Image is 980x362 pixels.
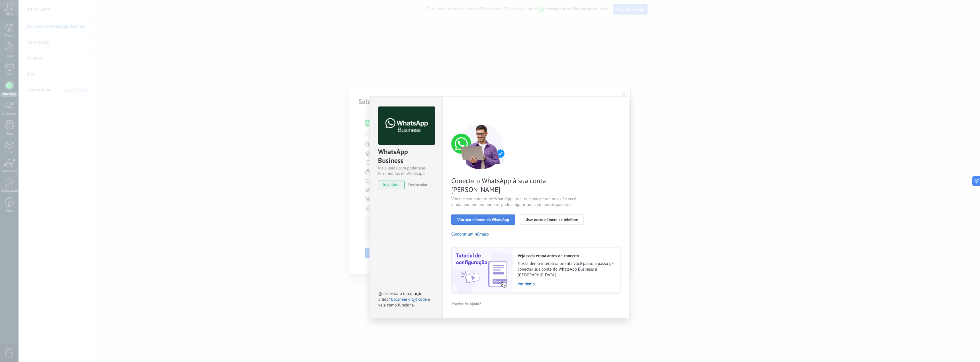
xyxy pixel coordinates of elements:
div: WhatsApp Business [378,147,434,165]
span: Conecte o WhatsApp à sua conta [PERSON_NAME] [451,176,587,194]
span: instalado [378,181,404,189]
span: Vincule seu número de WhatsApp atual ou conecte um novo. Se você ainda não tem um número, pode ad... [451,196,587,208]
span: Nossa demo interativa orienta você passo a passo p/ conectar sua conta do WhatsApp Business à [GE... [518,261,614,278]
button: Precisa de ajuda? [451,300,481,308]
img: connect number [451,124,511,169]
h2: Veja cada etapa antes de conectar [518,253,614,259]
button: Desinstalar [406,181,427,189]
span: e veja como funciona. [378,297,430,308]
a: Escaneie o QR code [391,297,427,302]
div: Mais leads com poderosas ferramentas do Whatsapp [378,165,434,176]
img: logo_main.png [378,107,435,145]
button: Comprar um número [451,232,489,237]
button: Usar outro número de telefone [520,214,584,225]
span: Vincular número do WhatsApp [457,218,509,222]
span: Desinstalar [408,182,427,187]
a: Ver demo [518,281,614,287]
button: Vincular número do WhatsApp [451,214,515,225]
span: Precisa de ajuda? [452,302,481,306]
span: Quer testar a integração antes? [378,291,422,302]
span: Usar outro número de telefone [526,218,578,222]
